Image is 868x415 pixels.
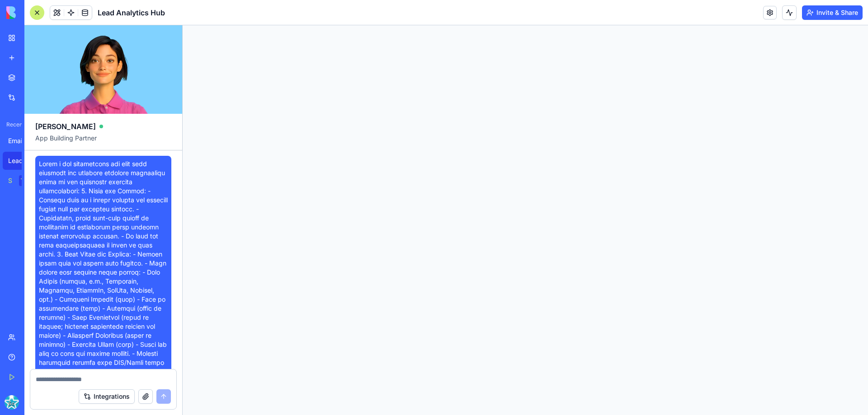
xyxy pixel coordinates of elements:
[3,132,39,150] a: Email Categorizer
[8,176,13,185] div: Social Media Content Generator
[5,395,19,410] img: ACg8ocIInin2p6pcjON7snjoCg-HMTItrRaEI8bAy78i330DTAFXXnte=s96-c
[19,175,33,186] div: TRY
[8,156,33,165] div: Lead Analytics Hub
[98,7,165,18] span: Lead Analytics Hub
[79,389,135,404] button: Integrations
[8,136,33,145] div: Email Categorizer
[6,6,62,19] img: logo
[35,134,171,150] span: App Building Partner
[3,172,39,190] a: Social Media Content GeneratorTRY
[3,152,39,170] a: Lead Analytics Hub
[3,121,22,128] span: Recent
[35,121,96,132] span: [PERSON_NAME]
[802,5,863,20] button: Invite & Share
